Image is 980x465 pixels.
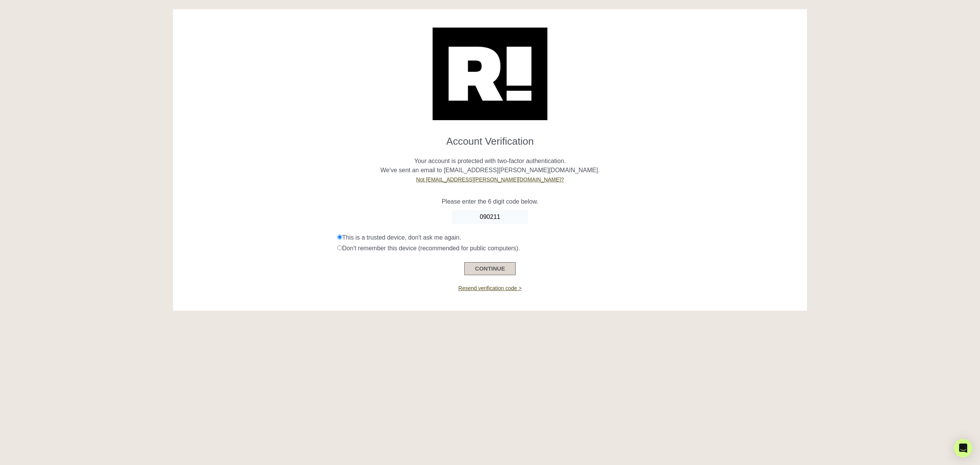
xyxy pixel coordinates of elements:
[179,147,802,184] p: Your account is protected with two-factor authentication. We've sent an email to [EMAIL_ADDRESS][...
[337,233,801,242] div: This is a trusted device, don't ask me again.
[954,439,972,457] div: Open Intercom Messenger
[179,197,802,206] p: Please enter the 6 digit code below.
[179,129,802,147] h1: Account Verification
[458,285,521,291] a: Resend verification code >
[337,244,801,253] div: Don't remember this device (recommended for public computers).
[433,28,547,120] img: Retention.com
[416,176,564,183] a: Not [EMAIL_ADDRESS][PERSON_NAME][DOMAIN_NAME]?
[452,210,528,224] input: Enter Code
[464,262,516,275] button: CONTINUE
